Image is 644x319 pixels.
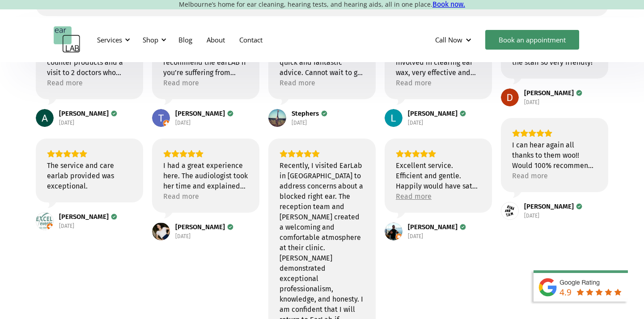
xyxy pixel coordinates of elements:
[385,109,402,127] img: Lesley Hyde
[501,88,519,106] img: Daniel Makdessi
[232,27,270,53] a: Contact
[524,89,582,97] a: Review by Daniel Makdessi
[175,109,225,118] span: [PERSON_NAME]
[292,119,307,126] div: [DATE]
[524,202,582,210] a: Review by Kina Tam
[47,78,83,88] div: Read more
[408,109,466,118] a: Review by Lesley Hyde
[396,78,432,88] div: Read more
[59,119,74,126] div: [DATE]
[512,129,597,137] div: Rating: 5.0 out of 5
[396,191,432,201] div: Read more
[385,109,402,127] a: View on Google
[36,212,54,230] a: View on Google
[59,109,109,118] span: [PERSON_NAME]
[408,119,423,126] div: [DATE]
[385,222,402,240] img: Aaron Harrison
[501,202,519,220] a: View on Google
[280,150,364,158] div: Rating: 5.0 out of 5
[111,214,117,220] div: Verified Customer
[524,99,539,106] div: [DATE]
[280,47,364,78] div: Professional, courteous, quick and fantastic advice. Cannot wait to get some custom earbuds.
[54,26,80,53] a: home
[163,160,248,191] div: I had a great experience here. The audiologist took her time and explained everything to me. High...
[460,224,466,230] div: Verified Customer
[152,222,170,240] a: View on Google
[47,150,132,158] div: Rating: 5.0 out of 5
[175,109,233,118] a: Review by Tudor Nguyen
[524,212,539,219] div: [DATE]
[47,160,132,191] div: The service and care earlab provided was exceptional.
[396,160,481,191] div: Excellent service. Efficient and gentle. Happily would have sat there for longer, but was done in...
[408,233,423,240] div: [DATE]
[175,223,225,231] span: [PERSON_NAME]
[385,222,402,240] a: View on Google
[501,88,519,106] a: View on Google
[59,222,74,230] div: [DATE]
[163,78,199,88] div: Read more
[408,109,458,118] span: [PERSON_NAME]
[280,78,315,88] div: Read more
[111,110,117,117] div: Verified Customer
[512,140,597,171] div: I can hear again all thanks to them woo!! Would 100% recommend, super easy and effective, and the...
[143,35,158,44] div: Shop
[137,26,169,53] div: Shop
[428,26,481,53] div: Call Now
[268,109,286,127] img: Stephers
[485,30,579,50] a: Book an appointment
[408,223,458,231] span: [PERSON_NAME]
[59,213,117,221] a: Review by Mark Edwards
[408,223,466,231] a: Review by Aaron Harrison
[59,213,109,221] span: [PERSON_NAME]
[576,90,582,96] div: Verified Customer
[292,109,319,118] span: Stephers
[175,223,233,231] a: Review by Lauren Speer
[97,35,122,44] div: Services
[152,222,170,240] img: Lauren Speer
[36,109,54,127] img: Anne Stephens
[396,150,481,158] div: Rating: 5.0 out of 5
[59,109,117,118] a: Review by Anne Stephens
[227,224,233,230] div: Verified Customer
[268,109,286,127] a: View on Google
[524,202,574,210] span: [PERSON_NAME]
[163,191,199,201] div: Read more
[501,202,519,220] img: Kina Tam
[576,203,582,210] div: Verified Customer
[152,109,170,127] a: View on Google
[227,110,233,117] div: Verified Customer
[524,89,574,97] span: [PERSON_NAME]
[292,109,327,118] a: Review by Stephers
[512,171,548,181] div: Read more
[163,150,248,158] div: Rating: 5.0 out of 5
[321,110,327,117] div: Verified Customer
[175,119,191,126] div: [DATE]
[199,27,232,53] a: About
[175,233,191,240] div: [DATE]
[36,109,54,127] a: View on Google
[36,212,54,230] img: Mark Edwards
[435,35,462,44] div: Call Now
[171,27,199,53] a: Blog
[163,47,248,78] div: I can hear again!!!! Highly recommend the earLAB if you’re suffering from BLOCKED ears. Instant r...
[152,109,170,127] img: Tudor Nguyen
[396,47,481,78] div: Not only is the technique involved in clearing ear wax, very effective and efficient, but the pro...
[460,110,466,117] div: Verified Customer
[92,26,133,53] div: Services
[47,47,132,78] div: After using a few over the counter products and a visit to 2 doctors who tried using washing out ...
